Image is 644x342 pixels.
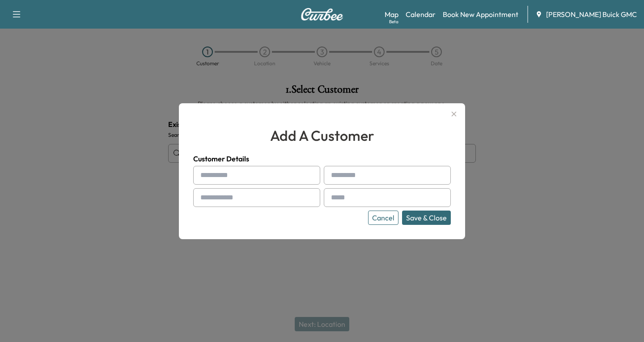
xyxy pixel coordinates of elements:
img: Curbee Logo [301,8,343,21]
div: Beta [389,18,398,25]
button: Save & Close [402,211,451,225]
span: [PERSON_NAME] Buick GMC [546,9,637,20]
h2: add a customer [193,125,451,146]
a: Book New Appointment [443,9,518,20]
h4: Customer Details [193,153,451,164]
a: MapBeta [385,9,398,20]
a: Calendar [406,9,436,20]
button: Cancel [368,211,398,225]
